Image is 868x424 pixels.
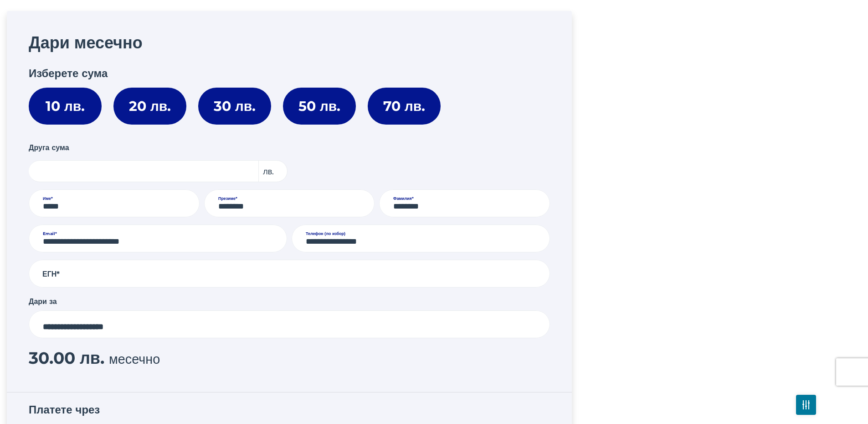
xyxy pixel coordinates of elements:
[368,88,441,125] label: 70 лв.
[109,351,160,367] span: месечно
[29,296,57,307] label: Дари за
[283,88,356,125] label: 50 лв.
[29,88,102,125] label: 10 лв.
[29,403,550,420] h3: Платете чрез
[29,33,550,52] h2: Дари месечно
[113,88,186,125] label: 20 лв.
[258,160,288,182] span: лв.
[29,142,69,154] label: Друга сума
[29,67,550,80] h3: Изберете сума
[29,348,75,368] span: 30.00
[80,348,104,368] span: лв.
[198,88,271,125] label: 30 лв.
[802,403,810,407] img: Fader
